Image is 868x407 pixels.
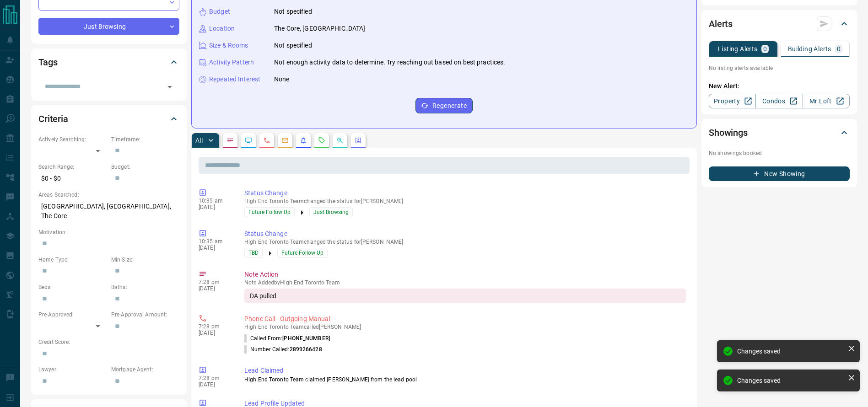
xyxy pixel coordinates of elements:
p: 10:35 am [199,198,231,204]
p: High End Toronto Team claimed [PERSON_NAME] from the lead pool [244,375,686,384]
div: Alerts [709,13,850,35]
p: Lead Claimed [244,366,686,375]
p: Status Change [244,188,686,198]
span: TBD [248,248,259,257]
p: Credit Score: [38,338,179,346]
p: 10:35 am [199,238,231,245]
p: Not enough activity data to determine. Try reaching out based on best practices. [274,58,506,67]
p: 0 [837,46,841,52]
p: Pre-Approval Amount: [111,311,179,319]
p: Budget: [111,163,179,171]
p: The Core, [GEOGRAPHIC_DATA] [274,24,366,33]
p: Number Called: [244,345,322,353]
p: [GEOGRAPHIC_DATA], [GEOGRAPHIC_DATA], The Core [38,199,179,224]
p: 7:28 pm [199,375,231,381]
p: Mortgage Agent: [111,365,179,374]
p: Actively Searching: [38,135,107,144]
p: No listing alerts available [709,64,850,72]
h2: Criteria [38,112,68,126]
p: New Alert: [709,81,850,91]
p: Motivation: [38,228,179,236]
h2: Alerts [709,16,733,31]
svg: Calls [263,137,270,144]
span: Future Follow Up [281,248,323,257]
a: Property [709,94,756,108]
div: Tags [38,51,179,73]
h2: Showings [709,125,748,140]
p: Status Change [244,229,686,239]
p: Search Range: [38,163,107,171]
p: Location [209,24,235,33]
p: Home Type: [38,256,107,264]
svg: Listing Alerts [300,137,307,144]
svg: Notes [226,137,234,144]
span: 2899266428 [290,346,322,353]
p: Not specified [274,7,312,16]
button: New Showing [709,166,850,181]
p: 7:28 pm [199,279,231,285]
p: Repeated Interest [209,75,260,84]
svg: Requests [318,137,325,144]
span: Future Follow Up [248,208,291,217]
p: Pre-Approved: [38,311,107,319]
p: Activity Pattern [209,58,254,67]
svg: Emails [281,137,289,144]
p: Phone Call - Outgoing Manual [244,314,686,324]
p: No showings booked [709,149,850,157]
p: 7:28 pm [199,323,231,330]
p: High End Toronto Team changed the status for [PERSON_NAME] [244,198,686,204]
p: Areas Searched: [38,191,179,199]
p: Budget [209,7,230,16]
p: Called From: [244,334,330,343]
div: Just Browsing [38,18,179,35]
svg: Lead Browsing Activity [245,137,252,144]
h2: Tags [38,55,57,70]
p: Note Action [244,270,686,279]
p: 0 [763,46,767,52]
p: High End Toronto Team changed the status for [PERSON_NAME] [244,239,686,245]
p: Building Alerts [788,46,831,52]
p: [DATE] [199,381,231,388]
p: Size & Rooms [209,41,248,50]
div: Changes saved [737,377,844,384]
p: [DATE] [199,204,231,210]
div: Changes saved [737,348,844,355]
svg: Agent Actions [355,137,362,144]
p: $0 - $0 [38,171,107,186]
p: Note Added by High End Toronto Team [244,279,686,286]
p: High End Toronto Team called [PERSON_NAME] [244,324,686,330]
div: Showings [709,122,850,144]
p: Beds: [38,283,107,291]
span: [PHONE_NUMBER] [282,335,330,342]
div: DA pulled [244,289,686,303]
button: Regenerate [415,98,473,113]
p: Baths: [111,283,179,291]
p: [DATE] [199,285,231,292]
svg: Opportunities [336,137,344,144]
p: [DATE] [199,245,231,251]
a: Mr.Loft [803,94,850,108]
p: None [274,75,290,84]
a: Condos [755,94,803,108]
button: Open [163,80,176,93]
p: All [195,137,203,144]
div: Criteria [38,108,179,130]
p: Timeframe: [111,135,179,144]
p: Listing Alerts [718,46,758,52]
span: Just Browsing [313,208,349,217]
p: Not specified [274,41,312,50]
p: [DATE] [199,330,231,336]
p: Lawyer: [38,365,107,374]
p: Min Size: [111,256,179,264]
